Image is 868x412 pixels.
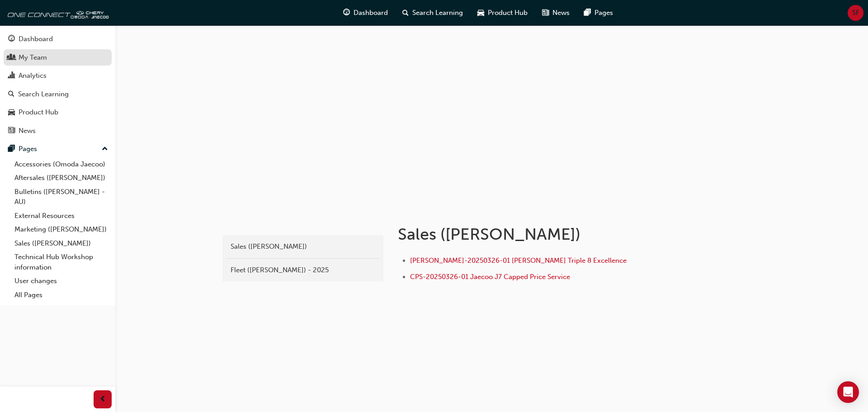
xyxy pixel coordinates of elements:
[19,52,47,63] div: My Team
[18,89,69,99] div: Search Learning
[4,104,112,121] a: Product Hub
[4,67,112,84] a: Analytics
[8,54,15,62] span: people-icon
[5,4,108,22] img: oneconnect
[410,256,627,265] a: [PERSON_NAME]-20250326-01 [PERSON_NAME] Triple 8 Excellence
[4,49,112,66] a: My Team
[102,143,108,155] span: up-icon
[4,123,112,139] a: News
[11,237,112,251] a: Sales ([PERSON_NAME])
[412,8,463,18] span: Search Learning
[848,5,863,21] button: SF
[8,72,15,80] span: chart-icon
[395,4,470,22] a: search-iconSearch Learning
[11,171,112,185] a: Aftersales ([PERSON_NAME])
[19,71,47,81] div: Analytics
[488,8,528,18] span: Product Hub
[4,31,112,47] a: Dashboard
[11,157,112,171] a: Accessories (Omoda Jaecoo)
[336,4,395,22] a: guage-iconDashboard
[231,242,375,252] div: Sales ([PERSON_NAME])
[542,7,549,19] span: news-icon
[584,7,591,19] span: pages-icon
[4,141,112,157] button: Pages
[19,107,58,118] div: Product Hub
[19,34,53,44] div: Dashboard
[11,223,112,237] a: Marketing ([PERSON_NAME])
[535,4,577,22] a: news-iconNews
[837,381,859,403] div: Open Intercom Messenger
[8,35,15,43] span: guage-icon
[226,239,380,255] a: Sales ([PERSON_NAME])
[11,250,112,274] a: Technical Hub Workshop information
[11,274,112,288] a: User changes
[343,7,350,19] span: guage-icon
[410,273,570,281] a: CPS-20250326-01 Jaecoo J7 Capped Price Service
[852,8,859,18] span: SF
[477,7,484,19] span: car-icon
[577,4,620,22] a: pages-iconPages
[11,288,112,302] a: All Pages
[4,29,112,141] button: DashboardMy TeamAnalyticsSearch LearningProduct HubNews
[552,8,570,18] span: News
[594,8,613,18] span: Pages
[8,109,15,117] span: car-icon
[4,86,112,103] a: Search Learning
[354,8,388,18] span: Dashboard
[19,144,37,154] div: Pages
[398,224,694,244] h1: Sales ([PERSON_NAME])
[99,394,106,405] span: prev-icon
[402,7,409,19] span: search-icon
[470,4,535,22] a: car-iconProduct Hub
[11,185,112,209] a: Bulletins ([PERSON_NAME] - AU)
[19,126,36,136] div: News
[8,145,15,153] span: pages-icon
[8,127,15,135] span: news-icon
[8,90,14,99] span: search-icon
[231,265,375,275] div: Fleet ([PERSON_NAME]) - 2025
[11,209,112,223] a: External Resources
[226,262,380,278] a: Fleet ([PERSON_NAME]) - 2025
